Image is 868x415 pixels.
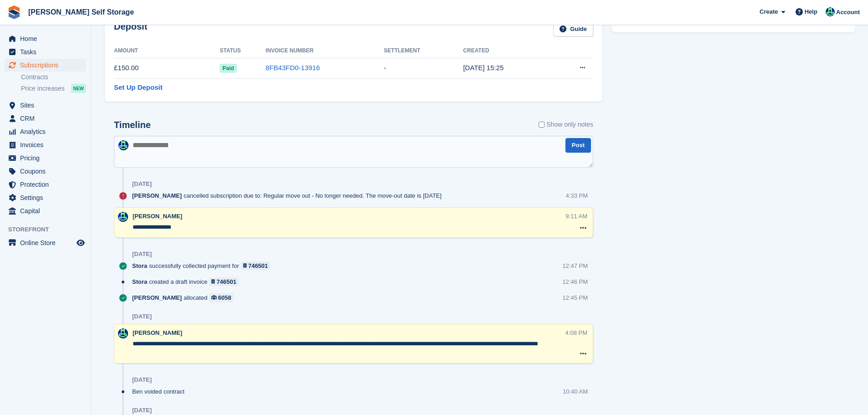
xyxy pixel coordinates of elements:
[5,138,86,151] a: menu
[132,387,189,396] div: Ben voided contract
[248,261,268,270] div: 746501
[266,44,384,58] th: Invoice Number
[836,8,860,17] span: Account
[565,212,587,220] div: 9:11 AM
[132,277,147,286] span: Stora
[384,58,463,78] td: -
[760,7,778,16] span: Create
[241,261,271,270] a: 746501
[132,376,152,384] div: [DATE]
[21,84,65,93] span: Price increases
[5,165,86,178] a: menu
[114,82,163,93] a: Set Up Deposit
[114,120,151,130] h2: Timeline
[133,329,182,336] span: [PERSON_NAME]
[132,261,275,270] div: successfully collected payment for
[20,32,75,45] span: Home
[132,251,152,258] div: [DATE]
[118,328,128,338] img: Jenna Kennedy
[20,152,75,164] span: Pricing
[21,83,86,93] a: Price increases NEW
[132,191,182,200] span: [PERSON_NAME]
[5,236,86,249] a: menu
[5,178,86,191] a: menu
[25,5,138,20] a: [PERSON_NAME] Self Storage
[5,32,86,45] a: menu
[5,112,86,125] a: menu
[20,112,75,125] span: CRM
[5,205,86,217] a: menu
[463,64,503,72] time: 2025-08-12 14:25:31 UTC
[539,120,544,129] input: Show only notes
[5,152,86,164] a: menu
[132,293,182,302] span: [PERSON_NAME]
[563,387,588,396] div: 10:40 AM
[209,277,239,286] a: 746501
[7,5,21,19] img: stora-icon-8386f47178a22dfd0bd8f6a31ec36ba5ce8667c1dd55bd0f319d3a0aa187defe.svg
[132,293,238,302] div: allocated
[5,191,86,204] a: menu
[20,236,75,249] span: Online Store
[209,293,233,302] a: 6058
[566,191,588,200] div: 4:33 PM
[565,328,587,337] div: 4:08 PM
[539,120,593,129] label: Show only notes
[5,46,86,58] a: menu
[132,407,152,414] div: [DATE]
[132,180,152,188] div: [DATE]
[20,125,75,138] span: Analytics
[805,7,817,16] span: Help
[21,73,86,82] a: Contracts
[384,44,463,58] th: Settlement
[562,277,588,286] div: 12:46 PM
[553,21,593,36] a: Guide
[5,125,86,138] a: menu
[75,237,86,248] a: Preview store
[132,261,147,270] span: Stora
[133,213,182,220] span: [PERSON_NAME]
[118,140,128,150] img: Jenna Kennedy
[118,212,128,222] img: Jenna Kennedy
[71,84,86,93] div: NEW
[565,138,591,153] button: Post
[132,313,152,320] div: [DATE]
[562,261,588,270] div: 12:47 PM
[216,277,236,286] div: 746501
[20,59,75,72] span: Subscriptions
[20,191,75,204] span: Settings
[20,138,75,151] span: Invoices
[132,277,243,286] div: created a draft invoice
[114,21,147,36] h2: Deposit
[114,58,220,78] td: £150.00
[20,46,75,58] span: Tasks
[114,44,220,58] th: Amount
[20,178,75,191] span: Protection
[266,64,320,72] a: 8FB43FD0-13916
[5,59,86,72] a: menu
[8,225,91,234] span: Storefront
[5,99,86,112] a: menu
[20,205,75,217] span: Capital
[20,165,75,178] span: Coupons
[220,44,266,58] th: Status
[132,191,446,200] div: cancelled subscription due to: Regular move out - No longer needed. The move-out date is [DATE]
[562,293,588,302] div: 12:45 PM
[218,293,231,302] div: 6058
[220,64,236,73] span: Paid
[826,7,835,16] img: Jenna Kennedy
[463,44,551,58] th: Created
[20,99,75,112] span: Sites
